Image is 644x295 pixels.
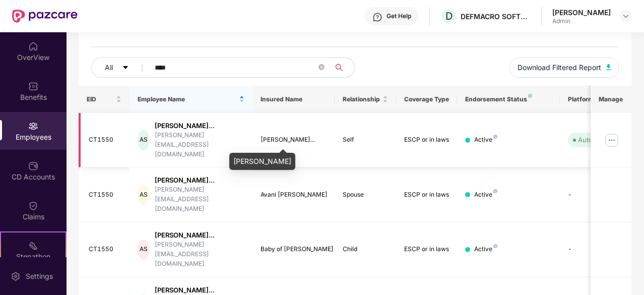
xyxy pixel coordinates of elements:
div: Platform Status [568,95,623,103]
span: EID [87,95,114,103]
div: Avani [PERSON_NAME] [261,190,327,200]
div: Get Help [387,12,411,20]
div: Auto Verified [578,135,618,145]
span: D [445,10,453,22]
img: New Pazcare Logo [12,10,78,23]
div: [PERSON_NAME]... [155,285,244,295]
th: EID [79,86,130,113]
div: [PERSON_NAME]... [155,121,244,131]
div: AS [138,130,149,150]
div: Active [474,135,497,145]
div: CT1550 [89,190,122,200]
div: Child [343,245,388,254]
div: ESCP or in laws [404,135,449,145]
span: close-circle [318,64,325,70]
div: Spouse [343,190,388,200]
img: svg+xml;base64,PHN2ZyB4bWxucz0iaHR0cDovL3d3dy53My5vcmcvMjAwMC9zdmciIHdpZHRoPSI4IiBoZWlnaHQ9IjgiIH... [493,244,497,248]
img: svg+xml;base64,PHN2ZyBpZD0iSGVscC0zMngzMiIgeG1sbnM9Imh0dHA6Ly93d3cudzMub3JnLzIwMDAvc3ZnIiB3aWR0aD... [372,12,382,22]
img: svg+xml;base64,PHN2ZyBpZD0iU2V0dGluZy0yMHgyMCIgeG1sbnM9Imh0dHA6Ly93d3cudzMub3JnLzIwMDAvc3ZnIiB3aW... [11,271,21,281]
span: close-circle [318,63,325,73]
div: AS [138,240,149,260]
div: [PERSON_NAME]... [155,175,244,185]
div: Settings [23,271,56,281]
div: Stepathon [1,252,66,262]
td: - [560,167,631,222]
th: Insured Name [252,86,335,113]
img: svg+xml;base64,PHN2ZyBpZD0iRW1wbG95ZWVzIiB4bWxucz0iaHR0cDovL3d3dy53My5vcmcvMjAwMC9zdmciIHdpZHRoPS... [28,121,38,131]
th: Relationship [335,86,396,113]
img: svg+xml;base64,PHN2ZyBpZD0iQmVuZWZpdHMiIHhtbG5zPSJodHRwOi8vd3d3LnczLm9yZy8yMDAwL3N2ZyIgd2lkdGg9Ij... [28,81,38,91]
div: [PERSON_NAME][EMAIL_ADDRESS][DOMAIN_NAME] [155,185,244,214]
div: AS [138,185,149,205]
div: Active [474,190,497,200]
th: Coverage Type [396,86,458,113]
div: ESCP or in laws [404,245,449,254]
img: manageButton [604,132,620,148]
img: svg+xml;base64,PHN2ZyB4bWxucz0iaHR0cDovL3d3dy53My5vcmcvMjAwMC9zdmciIHhtbG5zOnhsaW5rPSJodHRwOi8vd3... [606,64,611,70]
th: Manage [591,86,631,113]
img: svg+xml;base64,PHN2ZyB4bWxucz0iaHR0cDovL3d3dy53My5vcmcvMjAwMC9zdmciIHdpZHRoPSI4IiBoZWlnaHQ9IjgiIH... [493,135,497,139]
div: [PERSON_NAME][EMAIL_ADDRESS][DOMAIN_NAME] [155,240,244,269]
div: [PERSON_NAME] [552,8,611,17]
div: [PERSON_NAME] [229,153,295,170]
img: svg+xml;base64,PHN2ZyB4bWxucz0iaHR0cDovL3d3dy53My5vcmcvMjAwMC9zdmciIHdpZHRoPSI4IiBoZWlnaHQ9IjgiIH... [528,94,532,98]
div: [PERSON_NAME]... [155,230,244,240]
div: Admin [552,17,611,25]
td: - [560,222,631,277]
button: search [330,57,355,78]
div: ESCP or in laws [404,190,449,200]
img: svg+xml;base64,PHN2ZyBpZD0iQ0RfQWNjb3VudHMiIGRhdGEtbmFtZT0iQ0QgQWNjb3VudHMiIHhtbG5zPSJodHRwOi8vd3... [28,161,38,171]
div: DEFMACRO SOFTWARE PRIVATE LIMITED [461,12,531,21]
div: Active [474,245,497,254]
span: Relationship [343,95,380,103]
img: svg+xml;base64,PHN2ZyBpZD0iQ2xhaW0iIHhtbG5zPSJodHRwOi8vd3d3LnczLm9yZy8yMDAwL3N2ZyIgd2lkdGg9IjIwIi... [28,201,38,211]
span: Employee Name [138,95,237,103]
button: Download Filtered Report [509,57,619,78]
img: svg+xml;base64,PHN2ZyB4bWxucz0iaHR0cDovL3d3dy53My5vcmcvMjAwMC9zdmciIHdpZHRoPSI4IiBoZWlnaHQ9IjgiIH... [493,189,497,193]
div: CT1550 [89,135,122,145]
div: [PERSON_NAME][EMAIL_ADDRESS][DOMAIN_NAME] [155,131,244,159]
img: svg+xml;base64,PHN2ZyB4bWxucz0iaHR0cDovL3d3dy53My5vcmcvMjAwMC9zdmciIHdpZHRoPSIyMSIgaGVpZ2h0PSIyMC... [28,241,38,251]
div: Self [343,135,388,145]
span: caret-down [122,64,129,72]
span: All [105,62,113,73]
span: Download Filtered Report [518,62,601,73]
div: [PERSON_NAME]... [261,135,327,145]
div: Baby of [PERSON_NAME] [261,245,327,254]
button: Allcaret-down [91,57,153,78]
img: svg+xml;base64,PHN2ZyBpZD0iSG9tZSIgeG1sbnM9Imh0dHA6Ly93d3cudzMub3JnLzIwMDAvc3ZnIiB3aWR0aD0iMjAiIG... [28,41,38,51]
span: search [330,64,349,72]
img: svg+xml;base64,PHN2ZyBpZD0iRHJvcGRvd24tMzJ4MzIiIHhtbG5zPSJodHRwOi8vd3d3LnczLm9yZy8yMDAwL3N2ZyIgd2... [622,12,630,20]
div: CT1550 [89,245,122,254]
div: Endorsement Status [465,95,551,103]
